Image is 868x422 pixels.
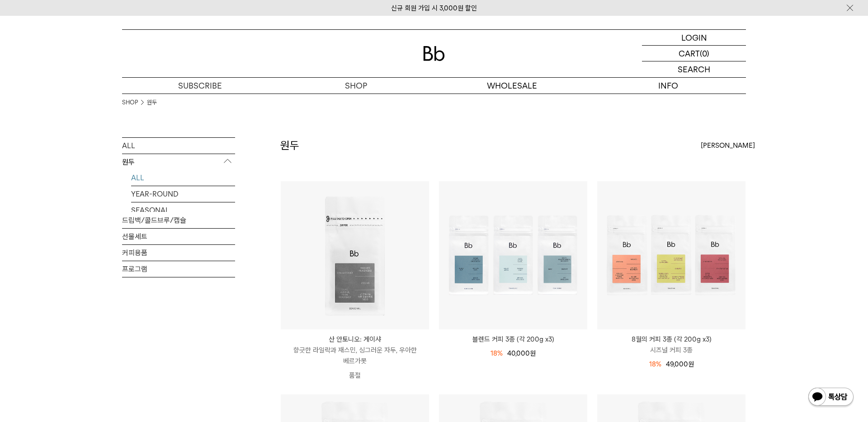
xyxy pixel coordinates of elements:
a: CART (0) [642,46,746,61]
span: 원 [688,360,694,368]
p: CART [679,46,700,61]
div: 18% [491,348,503,359]
img: 카카오톡 채널 1:1 채팅 버튼 [807,387,854,408]
p: WHOLESALE [434,78,590,94]
a: 프로그램 [122,261,235,277]
p: 원두 [122,154,235,170]
div: 18% [649,359,661,370]
a: ALL [131,170,235,186]
span: [PERSON_NAME] [701,140,755,151]
span: 49,000 [666,360,694,368]
p: 8월의 커피 3종 (각 200g x3) [597,334,745,345]
a: ALL [122,138,235,154]
a: 8월의 커피 3종 (각 200g x3) 시즈널 커피 3종 [597,334,745,356]
p: 산 안토니오: 게이샤 [281,334,429,345]
a: 신규 회원 가입 시 3,000원 할인 [391,4,477,12]
p: (0) [700,46,709,61]
a: 드립백/콜드브루/캡슐 [122,212,235,228]
a: 블렌드 커피 3종 (각 200g x3) [439,334,587,345]
img: 로고 [423,46,445,61]
p: SEARCH [678,61,710,77]
img: 산 안토니오: 게이샤 [281,181,429,329]
a: LOGIN [642,30,746,46]
a: 원두 [147,98,157,107]
h2: 원두 [280,138,299,153]
p: LOGIN [681,30,707,45]
p: 향긋한 라일락과 재스민, 싱그러운 자두, 우아한 베르가못 [281,345,429,366]
p: 시즈널 커피 3종 [597,345,745,356]
a: SUBSCRIBE [122,78,278,94]
a: SEASONAL [131,202,235,218]
p: INFO [590,78,746,94]
p: 품절 [281,366,429,384]
span: 원 [530,349,536,357]
span: 40,000 [507,349,536,357]
img: 8월의 커피 3종 (각 200g x3) [597,181,745,329]
a: 커피용품 [122,245,235,261]
a: 산 안토니오: 게이샤 향긋한 라일락과 재스민, 싱그러운 자두, 우아한 베르가못 [281,334,429,366]
img: 블렌드 커피 3종 (각 200g x3) [439,181,587,329]
a: SHOP [278,78,434,94]
a: 선물세트 [122,229,235,244]
a: SHOP [122,98,138,107]
a: YEAR-ROUND [131,186,235,202]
